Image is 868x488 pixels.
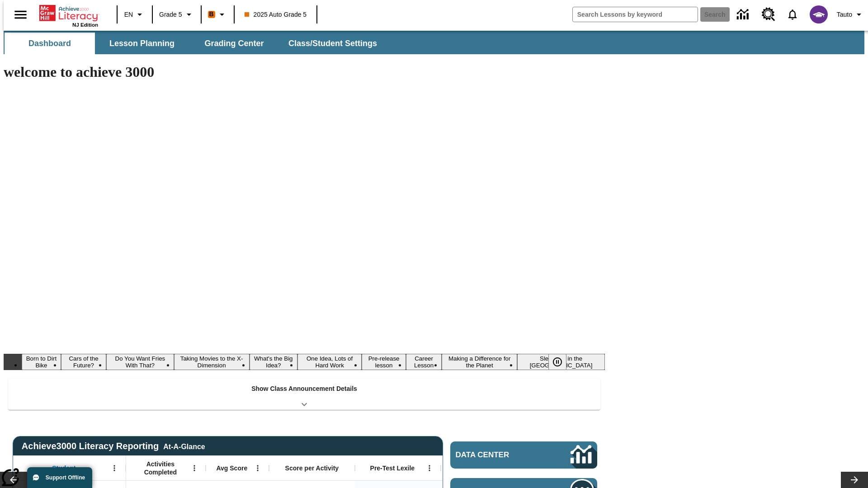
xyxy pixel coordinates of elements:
[251,384,357,394] p: Show Class Announcement Details
[4,31,864,54] div: SubNavbar
[837,10,852,19] span: Tauto
[27,467,92,488] button: Support Offline
[573,7,698,22] input: search field
[406,354,442,370] button: Slide 8 Career Lesson
[281,33,384,54] button: Class/Student Settings
[251,461,264,475] button: Open Menu
[450,441,597,469] a: Data Center
[442,354,517,370] button: Slide 9 Making a Difference for the Planet
[216,464,247,472] span: Avg Score
[5,33,95,54] button: Dashboard
[39,4,98,22] a: Home
[188,461,201,475] button: Open Menu
[204,6,231,23] button: Boost Class color is orange. Change class color
[548,354,566,370] button: Pause
[174,354,250,370] button: Slide 4 Taking Movies to the X-Dimension
[124,10,133,19] span: EN
[61,354,106,370] button: Slide 2 Cars of the Future?
[841,472,868,488] button: Lesson carousel, Next
[97,33,187,54] button: Lesson Planning
[131,460,190,476] span: Activities Completed
[39,3,98,28] div: Home
[548,354,576,370] div: Pause
[7,1,34,28] button: Open side menu
[4,64,605,80] h1: welcome to achieve 3000
[362,354,406,370] button: Slide 7 Pre-release lesson
[370,464,415,472] span: Pre-Test Lexile
[106,354,174,370] button: Slide 3 Do You Want Fries With That?
[156,6,198,23] button: Grade: Grade 5, Select a grade
[833,6,868,23] button: Profile/Settings
[4,33,385,54] div: SubNavbar
[8,379,600,410] div: Show Class Announcement Details
[456,450,540,460] span: Data Center
[22,354,61,370] button: Slide 1 Born to Dirt Bike
[423,461,436,475] button: Open Menu
[163,441,205,451] div: At-A-Glance
[245,10,307,19] span: 2025 Auto Grade 5
[189,33,279,54] button: Grading Center
[731,2,756,27] a: Data Center
[297,354,362,370] button: Slide 6 One Idea, Lots of Hard Work
[517,354,605,370] button: Slide 10 Sleepless in the Animal Kingdom
[209,9,214,20] span: B
[46,474,85,481] span: Support Offline
[781,3,804,26] a: Notifications
[285,464,339,472] span: Score per Activity
[120,6,149,23] button: Language: EN, Select a language
[804,3,833,26] button: Select a new avatar
[22,441,205,451] span: Achieve3000 Literacy Reporting
[52,464,75,472] span: Student
[810,5,828,23] img: avatar image
[72,22,98,28] span: NJ Edition
[159,10,182,19] span: Grade 5
[250,354,297,370] button: Slide 5 What's the Big Idea?
[108,461,121,475] button: Open Menu
[756,2,781,27] a: Resource Center, Will open in new tab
